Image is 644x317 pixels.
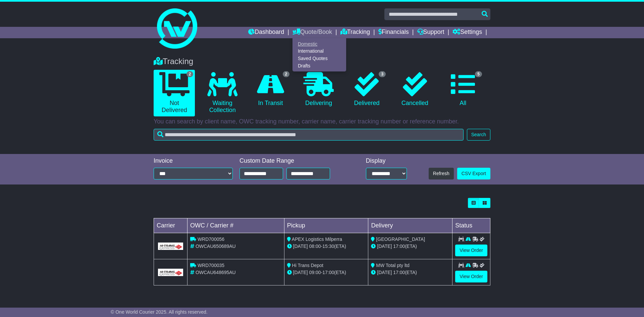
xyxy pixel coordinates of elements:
[393,270,405,275] span: 17:00
[376,263,409,268] span: MW Total pty ltd
[475,71,482,77] span: 5
[442,70,484,109] a: 5 All
[198,236,224,242] span: WRD700056
[187,218,284,233] td: OWC / Carrier #
[158,269,183,276] img: GetCarrierServiceLogo
[287,243,366,250] div: - (ETA)
[366,157,407,165] div: Display
[186,71,194,77] span: 2
[457,168,490,179] a: CSV Export
[248,27,284,38] a: Dashboard
[371,243,449,250] div: (ETA)
[298,70,339,109] a: Delivering
[309,244,321,249] span: 08:00
[417,27,444,38] a: Support
[292,27,332,38] a: Quote/Book
[455,245,487,256] a: View Order
[467,129,490,141] button: Search
[377,244,392,249] span: [DATE]
[292,236,342,242] span: APEX Logistics Milperra
[292,38,346,71] div: Quote/Book
[394,70,435,109] a: Cancelled
[429,168,454,179] button: Refresh
[293,244,308,249] span: [DATE]
[378,27,409,38] a: Financials
[340,27,370,38] a: Tracking
[293,48,346,55] a: International
[154,218,187,233] td: Carrier
[292,263,323,268] span: Hi Trans Depot
[322,244,334,249] span: 15:30
[293,270,308,275] span: [DATE]
[452,27,482,38] a: Settings
[293,55,346,62] a: Saved Quotes
[196,244,236,249] span: OWCAU650689AU
[154,157,233,165] div: Invoice
[239,157,347,165] div: Custom Date Range
[198,263,224,268] span: WRD700035
[158,243,183,250] img: GetCarrierServiceLogo
[309,270,321,275] span: 09:00
[393,244,405,249] span: 17:00
[250,70,291,109] a: 2 In Transit
[283,71,290,77] span: 2
[371,269,449,276] div: (ETA)
[196,270,236,275] span: OWCAU648695AU
[452,218,490,233] td: Status
[284,218,368,233] td: Pickup
[287,269,366,276] div: - (ETA)
[368,218,452,233] td: Delivery
[293,62,346,69] a: Drafts
[455,271,487,282] a: View Order
[377,270,392,275] span: [DATE]
[376,236,425,242] span: [GEOGRAPHIC_DATA]
[379,71,386,77] span: 3
[154,118,490,125] p: You can search by client name, OWC tracking number, carrier name, carrier tracking number or refe...
[202,70,243,116] a: Waiting Collection
[346,70,387,109] a: 3 Delivered
[150,57,494,66] div: Tracking
[154,70,195,116] a: 2 Not Delivered
[293,40,346,48] a: Domestic
[322,270,334,275] span: 17:00
[111,309,208,315] span: © One World Courier 2025. All rights reserved.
